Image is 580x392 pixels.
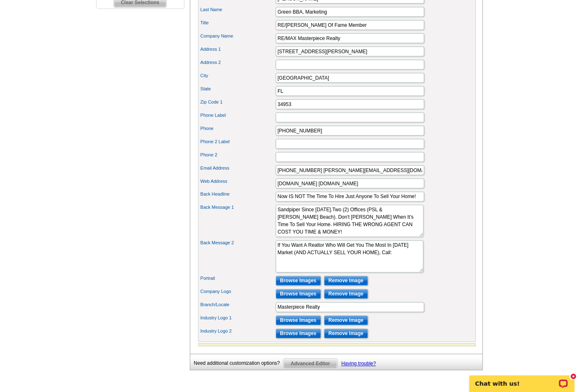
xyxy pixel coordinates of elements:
[201,138,275,145] label: Phone 2 Label
[284,359,337,369] span: Advanced Editor
[201,240,275,247] label: Back Message 2
[324,276,368,286] input: Remove Image
[201,33,275,40] label: Company Name
[201,204,275,211] label: Back Message 1
[201,302,275,309] label: Branch/Locale
[324,289,368,299] input: Remove Image
[201,125,275,132] label: Phone
[201,85,275,92] label: State
[201,275,275,282] label: Portrait
[201,99,275,106] label: Zip Code 1
[201,328,275,335] label: Industry Logo 2
[324,329,368,339] input: Remove Image
[201,19,275,26] label: Title
[201,178,275,185] label: Web Address
[201,165,275,172] label: Email Address
[276,289,321,299] input: Browse Images
[201,288,275,295] label: Company Logo
[276,329,321,339] input: Browse Images
[276,276,321,286] input: Browse Images
[324,316,368,326] input: Remove Image
[201,112,275,119] label: Phone Label
[201,151,275,158] label: Phone 2
[201,46,275,53] label: Address 1
[464,366,580,392] iframe: LiveChat chat widget
[201,315,275,322] label: Industry Logo 1
[194,359,284,369] div: Need additional customization options?
[201,6,275,13] label: Last Name
[276,241,424,273] textarea: If You Want A Realtor Who Will Get You The Most In [DATE] Market (AND ACTUALLY SELL YOUR HOME), C...
[341,361,376,367] a: Having trouble?
[201,59,275,66] label: Address 2
[201,72,275,79] label: City
[276,316,321,326] input: Browse Images
[283,359,337,369] a: Advanced Editor
[276,205,424,237] textarea: Hire A Full-Time AWARD WINNING Agent Selling Sandpiper Since [DATE] - With St Lucie's #1 Broker S...
[201,191,275,198] label: Back Headline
